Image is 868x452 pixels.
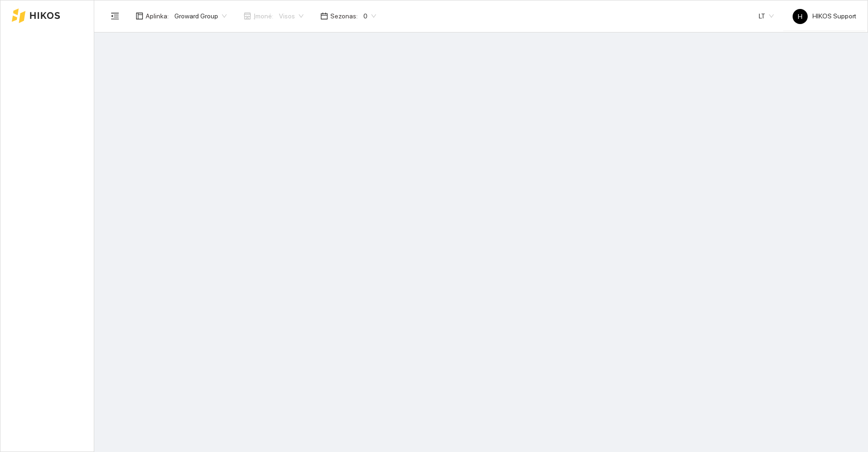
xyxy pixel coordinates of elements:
[136,12,143,20] span: layout
[254,11,273,21] span: Įmonė :
[793,12,856,20] span: HIKOS Support
[106,7,124,25] button: menu-fold
[759,9,774,23] span: LT
[111,12,119,20] span: menu-fold
[174,9,227,23] span: Groward Group
[244,12,251,20] span: shop
[363,9,376,23] span: 0
[320,12,328,20] span: calendar
[279,9,303,23] span: Visos
[146,11,169,21] span: Aplinka :
[330,11,358,21] span: Sezonas :
[798,9,802,24] span: H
